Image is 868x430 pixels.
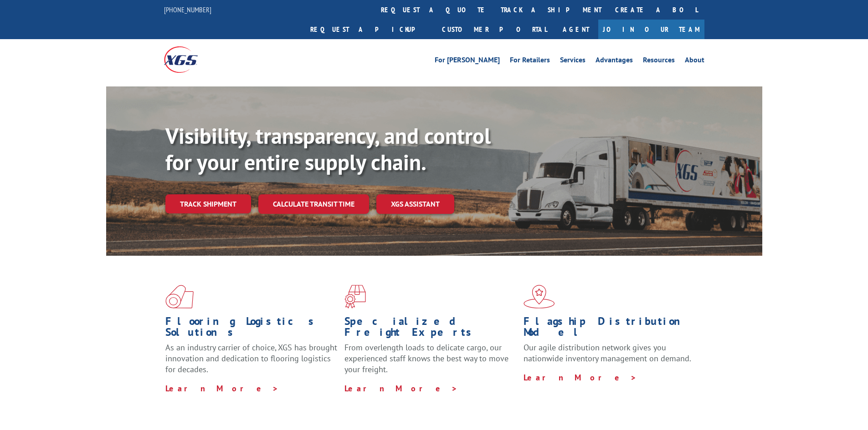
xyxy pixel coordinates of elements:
img: xgs-icon-total-supply-chain-intelligence-red [165,285,194,309]
a: [PHONE_NUMBER] [164,5,211,14]
h1: Specialized Freight Experts [344,316,517,342]
b: Visibility, transparency, and control for your entire supply chain. [165,121,491,176]
h1: Flooring Logistics Solutions [165,316,338,342]
a: About [685,56,704,66]
a: Services [560,56,586,66]
a: Learn More > [165,383,279,394]
a: Track shipment [165,194,251,213]
a: Join Our Team [598,20,704,39]
a: Learn More > [344,383,458,394]
a: For [PERSON_NAME] [435,56,500,66]
a: Agent [554,20,598,39]
span: As an industry carrier of choice, XGS has brought innovation and dedication to flooring logistics... [165,342,337,374]
h1: Flagship Distribution Model [524,316,696,342]
img: xgs-icon-focused-on-flooring-red [344,285,366,309]
a: Calculate transit time [258,194,369,214]
a: Advantages [596,56,633,66]
span: Our agile distribution network gives you nationwide inventory management on demand. [524,342,691,364]
a: Request a pickup [303,20,435,39]
p: From overlength loads to delicate cargo, our experienced staff knows the best way to move your fr... [344,342,517,383]
a: Resources [643,56,675,66]
a: Customer Portal [435,20,554,39]
a: XGS ASSISTANT [376,194,454,214]
a: For Retailers [510,56,550,66]
a: Learn More > [524,372,637,383]
img: xgs-icon-flagship-distribution-model-red [524,285,555,309]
